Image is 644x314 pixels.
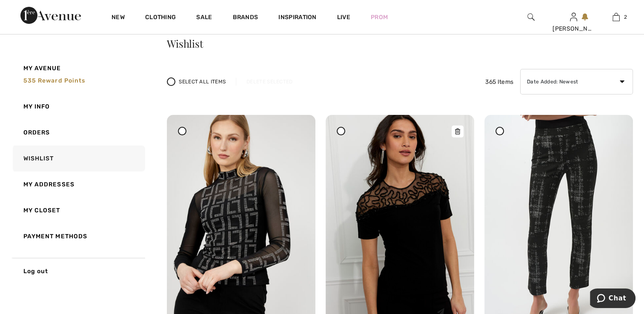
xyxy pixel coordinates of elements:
a: Wishlist [11,146,145,171]
a: 2 [595,12,637,22]
a: Sale [196,14,212,23]
a: Orders [11,120,145,146]
img: My Bag [613,12,620,22]
a: My Addresses [11,171,145,197]
h3: Wishlist [167,38,633,49]
iframe: Opens a widget where you can chat to one of our agents [590,288,635,310]
img: 1ère Avenue [20,7,81,24]
a: Brands [233,14,258,23]
div: Delete Selected [236,78,303,86]
span: Inspiration [278,14,316,23]
span: My Avenue [23,64,61,73]
span: 2 [624,13,627,21]
a: Clothing [145,14,176,23]
span: 535 Reward points [23,77,86,84]
span: 365 Items [485,77,513,86]
a: Sign In [570,13,577,21]
span: Select All Items [179,78,226,86]
div: [PERSON_NAME] [552,24,594,33]
a: Live [337,13,350,22]
a: Payment Methods [11,223,145,249]
img: My Info [570,12,577,22]
a: Log out [11,258,145,284]
img: search the website [527,12,535,22]
a: My Info [11,94,145,120]
a: New [112,14,125,23]
a: Prom [371,13,388,22]
a: My Closet [11,197,145,223]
